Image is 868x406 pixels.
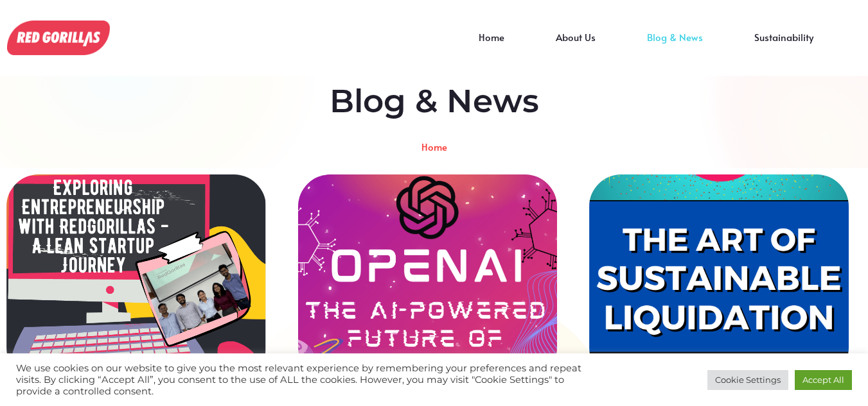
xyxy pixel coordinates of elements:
h2: Blog & News [23,82,846,121]
a: Sustainable Liquidation [589,174,849,380]
a: Home [421,142,447,151]
img: Blog Posts [7,21,110,55]
a: Accept All [795,370,852,390]
a: Exploring Entrepreneurship with RedGorillas: A Lean Startup Journey [6,174,266,380]
a: About Us [530,37,621,56]
div: We use cookies on our website to give you the most relevant experience by remembering your prefer... [16,362,601,397]
a: Cookie Settings [707,370,788,390]
a: OpenAI – The AI Powered Future of Commerce [298,174,558,380]
a: Home [453,37,530,56]
a: Blog & News [621,37,729,56]
a: Sustainability [729,37,839,56]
